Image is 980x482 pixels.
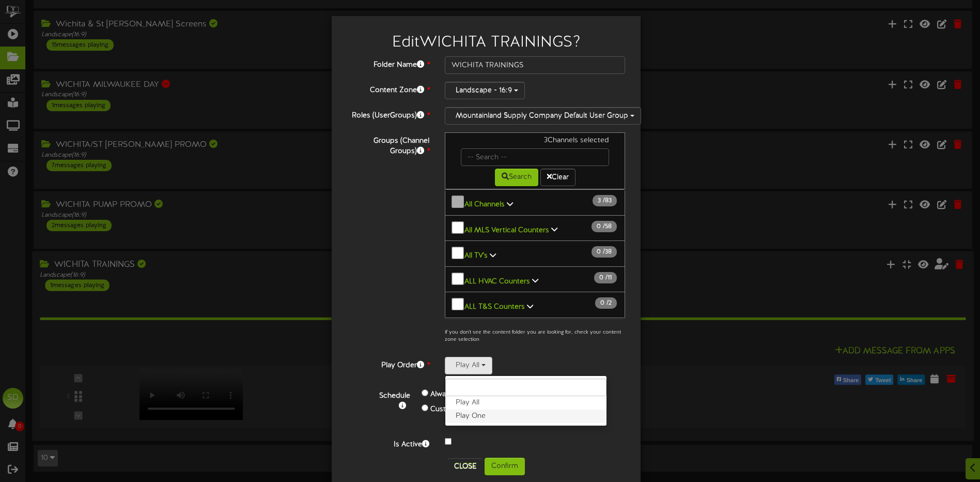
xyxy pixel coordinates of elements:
span: 3 [598,197,603,204]
label: Folder Name [339,56,437,70]
span: / 38 [592,246,617,258]
span: 0 [597,248,603,255]
span: 0 [597,223,603,230]
button: Close [448,458,483,475]
input: Folder Name [445,56,625,74]
button: Search [495,169,538,186]
label: Roles (UserGroups) [339,107,437,121]
label: Always Playing [430,389,479,400]
button: Confirm [485,458,525,475]
label: Groups (Channel Groups) [339,132,437,157]
b: Schedule [379,392,410,400]
button: All MLS Vertical Counters 0 /58 [445,215,625,242]
b: ALL T&S Counters [464,303,525,311]
label: Content Zone [339,82,437,96]
span: 0 [600,299,606,307]
button: All MKB Showrooms 0 /11 [445,318,625,344]
button: Mountainland Supply Company Default User Group [445,107,641,125]
span: / 11 [594,272,617,283]
label: Play One [445,410,606,423]
button: All TV's 0 /38 [445,240,625,267]
span: / 2 [595,297,617,309]
span: / 83 [593,195,617,206]
ul: Play All [445,375,607,426]
label: Play All [445,396,606,410]
button: Play All [445,357,492,374]
button: Landscape - 16:9 [445,82,525,99]
b: All MLS Vertical Counters [464,226,549,234]
button: ALL HVAC Counters 0 /11 [445,266,625,293]
b: All Channels [464,201,505,208]
button: Clear [540,169,575,186]
button: All Channels 3 /83 [445,189,625,216]
label: Custom [430,404,457,415]
input: -- Search -- [461,148,609,166]
b: All TV's [464,252,488,260]
button: ALL T&S Counters 0 /2 [445,292,625,318]
b: ALL HVAC Counters [464,277,530,285]
label: Is Active [339,436,437,450]
div: 3 Channels selected [453,135,617,148]
h2: Edit WICHITA TRAININGS ? [347,34,625,51]
span: / 58 [592,221,617,232]
span: 0 [599,274,605,281]
label: Play Order [339,357,437,371]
